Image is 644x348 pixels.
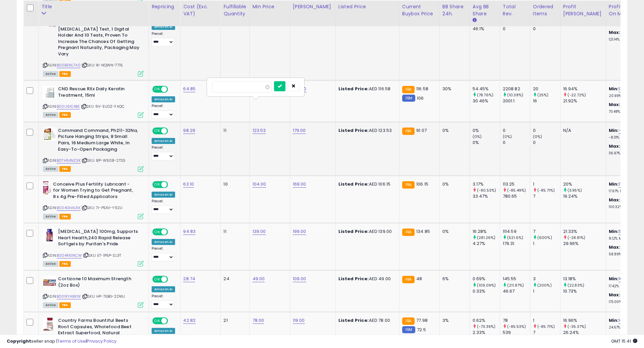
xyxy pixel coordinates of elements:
div: 113.25 [503,181,530,187]
span: ON [153,318,161,324]
span: All listings currently available for purchase on Amazon [43,261,58,267]
div: 1 [533,317,560,324]
div: Preset: [152,294,175,309]
div: 0% [442,128,465,134]
span: FBA [59,71,71,77]
div: 145.55 [503,276,530,282]
div: Amazon AI [152,96,175,102]
b: CND Rescue RXx Daily Keratin Treatment, 15ml [58,86,140,100]
div: 13.18% [563,276,606,282]
a: 64.85 [183,86,196,92]
span: FBA [59,302,71,308]
a: 43.89 [620,29,633,36]
b: Max: [609,197,621,203]
div: 21.92% [563,98,606,104]
div: 19.24% [563,193,606,199]
div: Preset: [152,104,175,119]
a: B00U6IC4BE [57,104,80,109]
small: (600%) [537,235,552,240]
small: (-73.39%) [477,324,495,329]
a: B07H54NZ3K [57,158,80,163]
div: 16.96% [563,317,606,324]
a: 28.74 [183,276,195,282]
div: Min Price [253,3,287,10]
div: 1 [533,181,560,187]
div: 1 [533,241,560,247]
div: Cost (Exc. VAT) [183,3,218,17]
a: 47.89 [620,292,632,298]
div: AED 123.53 [338,128,394,134]
small: (-90.53%) [477,188,496,193]
span: OFF [167,87,178,92]
small: (281.26%) [477,235,495,240]
small: (109.09%) [477,283,496,288]
a: 32.21 [620,101,631,108]
span: All listings currently available for purchase on Amazon [43,214,58,219]
div: 0 [503,128,530,134]
small: (-28.81%) [568,235,585,240]
div: ASIN: [43,86,144,117]
div: 2001.1 [503,98,530,104]
b: Conceive Plus Fertility Lubricant - for Women Trying to Get Pregnant, 8 x 4g Pre-Filled Applicators [53,181,135,202]
a: 63.10 [183,181,194,188]
div: Listed Price [338,3,396,10]
div: Current Buybox Price [402,3,437,17]
div: Avg BB Share [473,3,497,17]
a: 10.73 [619,276,629,282]
a: 49.00 [253,276,265,282]
a: Terms of Use [57,338,86,344]
div: AED 106.15 [338,181,394,187]
span: ON [153,87,161,92]
b: Max: [609,244,621,250]
b: Listed Price: [338,181,369,187]
div: 7 [533,229,560,235]
small: (211.87%) [507,283,524,288]
b: Listed Price: [338,276,369,282]
div: 0% [473,128,500,134]
small: FBA [402,229,415,236]
a: 39.33 [620,197,632,203]
div: 24 [223,276,244,282]
b: Min: [609,86,619,92]
div: 78 [503,317,530,324]
small: (-85.49%) [507,188,526,193]
span: | SKU: 9V-EUDZ-FAQC [81,104,124,109]
small: FBM [402,326,415,333]
div: 1114.59 [503,229,530,235]
div: 29.96% [563,241,606,247]
div: 21.33% [563,229,606,235]
span: | SKU: 1K-NQWN-7715 [82,62,123,68]
div: ASIN: [43,13,144,76]
b: Clearblue Digital [MEDICAL_DATA] Tests (OPK), Easy At Home [MEDICAL_DATA] Test, 1 Digital Holder ... [58,13,140,59]
span: FBA [59,214,71,219]
div: 20 [533,86,560,92]
span: All listings currently available for purchase on Amazon [43,112,58,118]
b: Min: [609,127,619,134]
div: 2208.82 [503,86,530,92]
a: 13.11 [619,86,627,92]
div: 0 [503,140,530,146]
div: Amazon AI [152,239,175,245]
b: Listed Price: [338,127,369,134]
div: Amazon AI [152,24,175,30]
div: 0% [473,140,500,146]
small: (-22.72%) [568,92,586,98]
div: Title [41,3,146,10]
b: Min: [609,317,619,324]
div: N/A [563,128,601,134]
div: 7 [533,193,560,199]
div: 0 [503,26,530,32]
div: ASIN: [43,128,144,171]
div: Preset: [152,32,175,47]
span: 2025-09-7 15:41 GMT [611,338,637,344]
div: Preset: [152,145,175,160]
span: 72.5 [417,327,426,333]
small: (3.95%) [568,188,582,193]
a: B004R61NCW [57,253,82,258]
small: FBA [402,317,415,325]
div: 16.94% [563,86,606,92]
span: OFF [167,277,178,282]
img: 41e7OoVPKsL._SL40_.jpg [43,229,56,242]
img: 411Pvan5-bL._SL40_.jpg [43,181,51,195]
a: 139.00 [253,228,266,235]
